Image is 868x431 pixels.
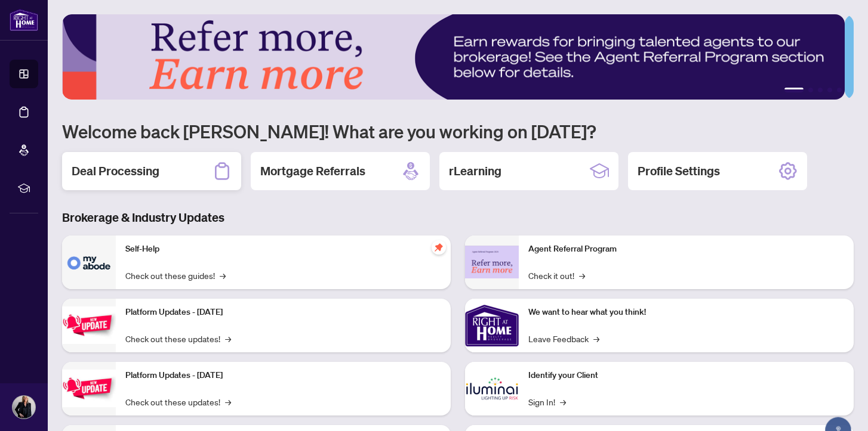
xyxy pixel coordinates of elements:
[465,362,519,416] img: Identify your Client
[818,88,823,92] button: 3
[528,306,844,319] p: We want to hear what you think!
[593,332,599,345] span: →
[820,389,856,425] button: Open asap
[225,332,231,345] span: →
[837,88,842,92] button: 5
[10,9,38,31] img: logo
[62,306,116,344] img: Platform Updates - July 21, 2025
[528,369,844,382] p: Identify your Client
[220,269,226,282] span: →
[62,235,116,289] img: Self-Help
[125,395,231,408] a: Check out these updates!→
[125,243,441,256] p: Self-Help
[784,88,804,92] button: 1
[260,163,365,179] h2: Mortgage Referrals
[449,163,501,179] h2: rLearning
[125,269,226,282] a: Check out these guides!→
[62,370,116,407] img: Platform Updates - July 8, 2025
[62,209,854,226] h3: Brokerage & Industry Updates
[62,14,845,100] img: Slide 0
[13,396,35,418] img: Profile Icon
[528,269,585,282] a: Check it out!→
[528,332,599,345] a: Leave Feedback→
[125,306,441,319] p: Platform Updates - [DATE]
[125,332,231,345] a: Check out these updates!→
[827,88,832,92] button: 4
[465,299,519,352] img: We want to hear what you think!
[638,163,720,179] h2: Profile Settings
[465,246,519,278] img: Agent Referral Program
[528,243,844,256] p: Agent Referral Program
[579,269,585,282] span: →
[72,163,159,179] h2: Deal Processing
[432,240,446,255] span: pushpin
[560,395,566,408] span: →
[225,395,231,408] span: →
[528,395,566,408] a: Sign In!→
[125,369,441,382] p: Platform Updates - [DATE]
[62,120,854,142] h1: Welcome back [PERSON_NAME]! What are you working on [DATE]?
[808,88,813,92] button: 2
